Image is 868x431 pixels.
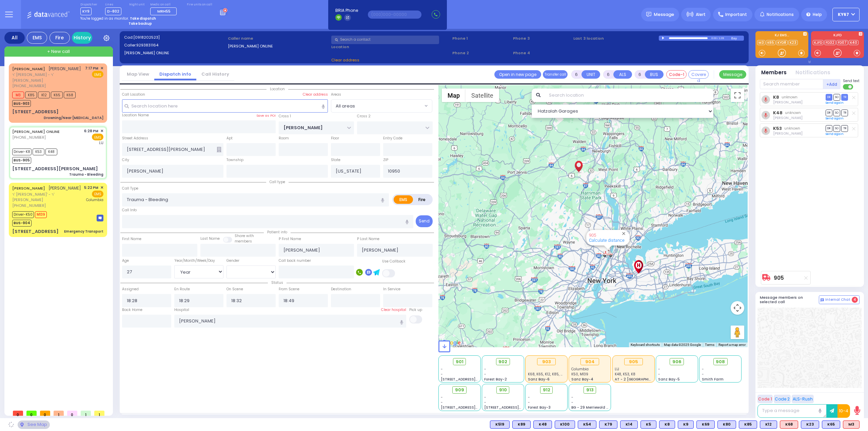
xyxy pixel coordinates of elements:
[441,400,443,405] span: -
[646,12,651,17] img: message.svg
[226,287,243,292] label: On Scene
[122,92,145,97] label: Call Location
[122,157,129,163] label: City
[12,72,83,83] span: ר' [PERSON_NAME] - ר' [PERSON_NAME]
[105,3,121,7] label: Lines
[731,89,744,102] button: Toggle fullscreen view
[452,50,511,56] span: Phone 2
[512,420,531,429] div: K89
[513,50,571,56] span: Phone 4
[717,420,736,429] div: BLS
[826,110,832,116] span: DR
[654,11,674,18] span: Message
[331,287,351,292] label: Destination
[528,372,566,377] span: K68, K65, K12, K85, M3
[739,420,757,429] div: BLS
[528,405,551,410] span: Forest Bay-3
[543,70,568,79] button: Transfer call
[484,367,486,372] span: -
[122,258,129,263] label: Age
[48,185,81,191] span: [PERSON_NAME]
[696,420,715,429] div: BLS
[484,405,548,410] span: [STREET_ADDRESS][PERSON_NAME]
[852,297,858,303] span: 4
[196,71,234,77] a: Call History
[26,411,37,416] span: 0
[837,404,850,418] button: 10-4
[702,377,724,382] span: Smith Farm
[440,338,462,347] a: Open this area in Google Maps (opens a new window)
[755,34,808,38] label: KJ EMS...
[494,70,541,79] a: Open in new page
[543,387,550,393] span: 912
[394,195,413,204] label: EMS
[122,186,138,191] label: Call Type
[92,71,103,78] span: EMS
[573,36,659,41] label: Last 3 location
[331,57,359,63] span: Clear address
[773,110,783,115] a: K48
[456,358,463,365] span: 901
[555,420,575,429] div: K100
[368,11,421,19] input: (000)000-00000
[266,179,289,184] span: Call type
[12,203,46,208] span: [PHONE_NUMBER]
[67,411,77,416] span: 0
[776,40,788,45] a: KYD8
[12,220,32,227] span: BUS-904
[27,32,47,44] div: EMS
[86,197,103,202] span: Columbia
[12,149,32,155] span: Driver-K8
[357,236,379,242] label: P Last Name
[336,103,355,110] span: All areas
[571,372,588,377] span: K50, M139
[484,377,507,382] span: Forest Bay-2
[678,420,694,429] div: BLS
[613,70,632,79] button: ALS
[571,377,593,382] span: Sanz Bay-4
[441,405,505,410] span: [STREET_ADDRESS][PERSON_NAME]
[124,50,225,56] label: [PERSON_NAME] ONLINE
[413,195,432,204] label: Fire
[711,34,717,42] div: 0:00
[826,101,844,105] a: Send again
[331,44,450,50] label: Location
[499,387,507,393] span: 910
[731,326,744,339] button: Drag Pegman onto the map to open Street View
[92,134,103,140] span: EMS
[843,420,860,429] div: M3
[12,211,34,218] span: Driver-K50
[822,420,840,429] div: BLS
[64,92,76,98] span: K68
[382,259,406,264] label: Use Callback
[174,315,407,328] input: Search hospital
[717,34,718,42] div: /
[441,395,443,400] span: -
[792,395,814,403] button: ALS-Rush
[357,114,371,119] label: Cross 2
[267,86,288,92] span: Location
[615,372,635,377] span: K48, K53, K8
[441,377,505,382] span: [STREET_ADDRESS][PERSON_NAME]
[841,125,848,132] span: TR
[187,3,212,7] label: Fire units on call
[12,109,59,115] div: [STREET_ADDRESS]
[717,420,736,429] div: K80
[72,32,92,44] a: History
[826,125,832,132] span: DR
[12,192,82,203] span: ר' [PERSON_NAME]' - ר' [PERSON_NAME]
[782,95,797,100] span: unknown
[50,32,70,44] div: Fire
[12,157,31,164] span: BUS-905
[484,395,486,400] span: -
[174,258,223,263] div: Year/Month/Week/Day
[843,78,860,83] span: Send text
[819,295,860,304] button: Internal Chat 4
[256,113,276,118] label: Save as POI
[843,420,860,429] div: ALS
[150,3,179,7] label: Medic on call
[528,395,530,400] span: -
[279,258,311,263] label: Call back number
[38,92,50,98] span: K12
[658,372,660,377] span: -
